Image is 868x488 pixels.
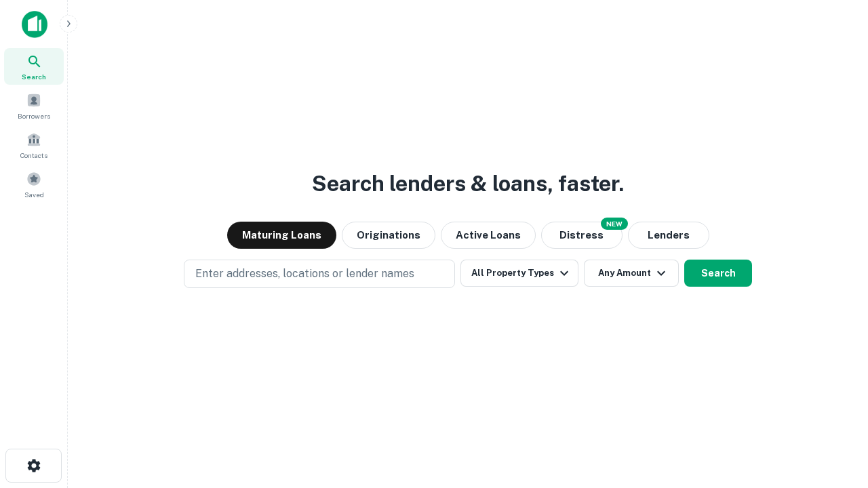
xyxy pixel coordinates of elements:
[342,222,435,249] button: Originations
[628,222,709,249] button: Lenders
[541,222,623,249] button: Search distressed loans with lien and other non-mortgage details.
[22,71,46,82] span: Search
[20,150,47,161] span: Contacts
[4,48,64,85] a: Search
[460,260,578,287] button: All Property Types
[18,110,50,121] span: Borrowers
[441,222,536,249] button: Active Loans
[24,189,44,200] span: Saved
[4,127,64,163] a: Contacts
[227,222,336,249] button: Maturing Loans
[684,260,752,287] button: Search
[312,167,624,200] h3: Search lenders & loans, faster.
[584,260,679,287] button: Any Amount
[184,260,455,288] button: Enter addresses, locations or lender names
[601,218,628,230] div: NEW
[22,11,47,38] img: capitalize-icon.png
[4,166,64,203] a: Saved
[195,266,414,282] p: Enter addresses, locations or lender names
[4,87,64,124] a: Borrowers
[800,380,868,445] iframe: Chat Widget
